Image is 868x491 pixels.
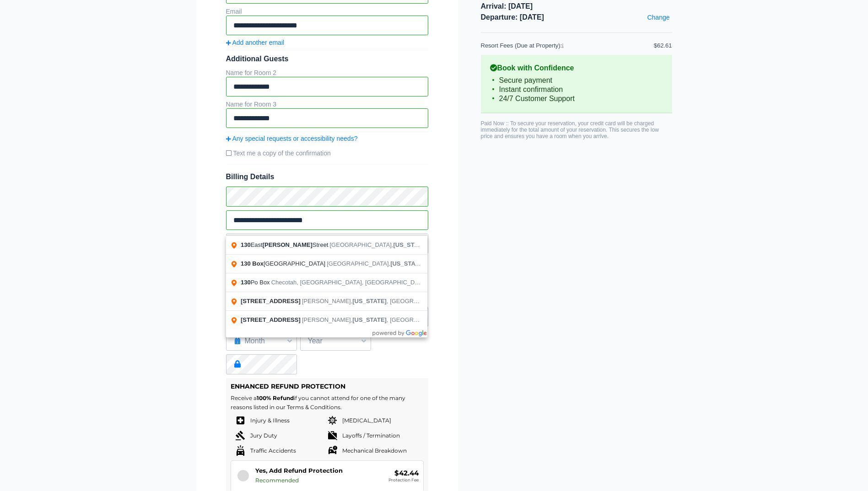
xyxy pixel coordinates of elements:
span: [PERSON_NAME] [263,241,313,248]
span: [GEOGRAPHIC_DATA], , [GEOGRAPHIC_DATA] [327,260,490,267]
span: Departure: [DATE] [481,13,672,21]
span: [US_STATE] [393,241,427,248]
span: [PERSON_NAME], , [GEOGRAPHIC_DATA] [302,298,452,304]
span: Box [252,260,264,267]
span: [US_STATE] [390,260,425,267]
span: Po Box [241,279,271,286]
span: 130 [241,279,251,286]
label: Name for Room 2 [226,69,276,76]
label: Email [226,8,242,15]
span: [GEOGRAPHIC_DATA] [241,260,327,267]
span: [STREET_ADDRESS] [241,316,301,323]
label: Name for Room 3 [226,101,276,108]
div: Resort Fees (Due at Property): [481,42,654,49]
span: [US_STATE] [352,298,387,304]
div: $62.61 [654,42,672,49]
a: Add another email [226,39,428,46]
li: Secure payment [490,76,663,85]
span: Month [226,333,297,349]
span: Paid Now :: To secure your reservation, your credit card will be charged immediately for the tota... [481,120,659,139]
a: Change [645,11,672,23]
span: [GEOGRAPHIC_DATA], , [GEOGRAPHIC_DATA] [329,241,492,248]
span: [STREET_ADDRESS] [241,298,301,304]
a: Any special requests or accessibility needs? [226,135,428,142]
span: 130 [241,260,251,267]
span: [PERSON_NAME], , [GEOGRAPHIC_DATA] [302,316,452,323]
b: Book with Confidence [490,64,663,72]
span: East Street [241,241,329,248]
span: Billing Details [226,173,428,181]
span: 130 [241,241,251,248]
li: Instant confirmation [490,85,663,94]
span: Year [301,333,371,349]
span: Checotah, [GEOGRAPHIC_DATA], [GEOGRAPHIC_DATA] [271,279,427,286]
span: [US_STATE] [352,316,387,323]
div: Additional Guests [226,55,428,63]
li: 24/7 Customer Support [490,94,663,103]
label: Text me a copy of the confirmation [226,146,428,160]
span: Arrival: [DATE] [481,2,672,11]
